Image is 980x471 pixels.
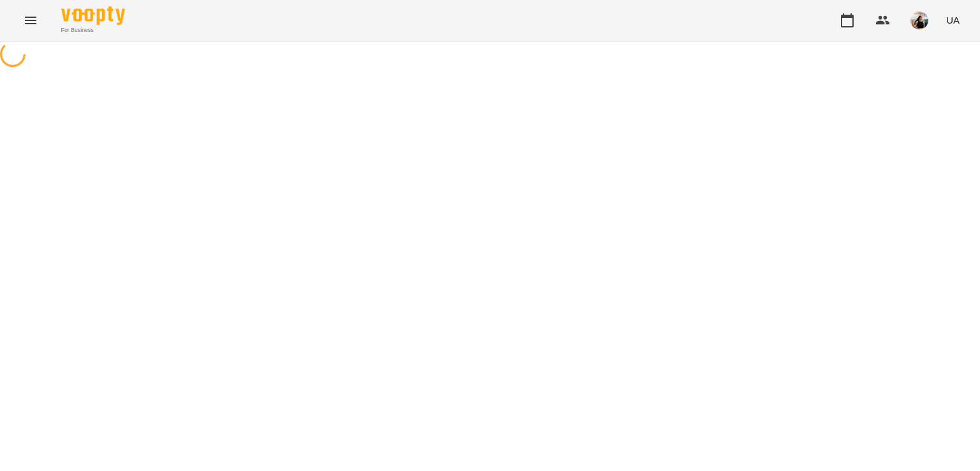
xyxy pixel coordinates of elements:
[910,11,928,29] img: f25c141d8d8634b2a8fce9f0d709f9df.jpg
[61,26,125,34] span: For Business
[61,6,125,25] img: Voopty Logo
[941,8,965,32] button: UA
[15,5,46,36] button: Menu
[946,13,960,27] span: UA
